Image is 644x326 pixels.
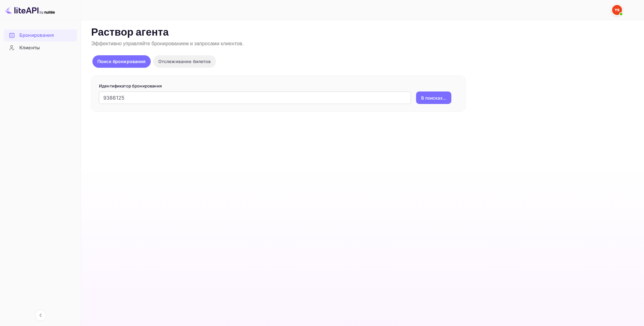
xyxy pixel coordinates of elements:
ya-tr-span: Раствор агента [91,26,169,39]
ya-tr-span: Отслеживание билетов [158,59,211,64]
ya-tr-span: Эффективно управляйте бронированием и запросами клиентов. [91,41,243,47]
img: Служба Поддержки Яндекса [612,5,622,15]
img: Логотип LiteAPI [5,5,55,15]
button: В поисках... [416,91,451,104]
ya-tr-span: Идентификатор бронирования [99,83,162,88]
ya-tr-span: Клиенты [19,44,40,52]
button: Свернуть навигацию [35,310,46,321]
input: Введите идентификатор бронирования (например, 63782194) [99,91,411,104]
ya-tr-span: В поисках... [421,95,446,101]
div: Клиенты [4,42,77,54]
ya-tr-span: Бронирования [19,32,54,39]
a: Бронирования [4,29,77,41]
a: Клиенты [4,42,77,53]
div: Бронирования [4,29,77,42]
ya-tr-span: Поиск бронирования [97,59,146,64]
